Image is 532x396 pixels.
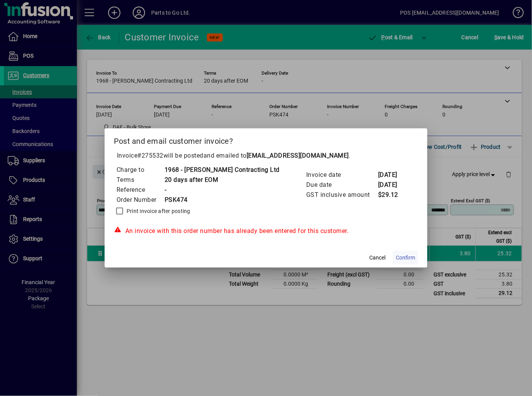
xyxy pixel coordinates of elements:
[164,195,280,205] td: PSK474
[116,165,164,175] td: Charge to
[125,207,190,215] label: Print invoice after posting
[138,152,164,159] span: #275532
[378,170,409,180] td: [DATE]
[116,185,164,195] td: Reference
[378,180,409,190] td: [DATE]
[378,190,409,200] td: $29.12
[116,175,164,185] td: Terms
[247,152,349,159] b: [EMAIL_ADDRESS][DOMAIN_NAME]
[306,170,378,180] td: Invoice date
[393,251,418,265] button: Confirm
[306,180,378,190] td: Due date
[164,165,280,175] td: 1968 - [PERSON_NAME] Contracting Ltd
[203,152,349,159] span: and emailed to
[164,175,280,185] td: 20 days after EOM
[114,151,418,160] p: Invoice will be posted .
[114,226,418,236] div: An invoice with this order number has already been entered for this customer.
[116,195,164,205] td: Order Number
[369,254,385,262] span: Cancel
[396,254,415,262] span: Confirm
[365,251,390,265] button: Cancel
[306,190,378,200] td: GST inclusive amount
[105,128,427,151] h2: Post and email customer invoice?
[164,185,280,195] td: -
